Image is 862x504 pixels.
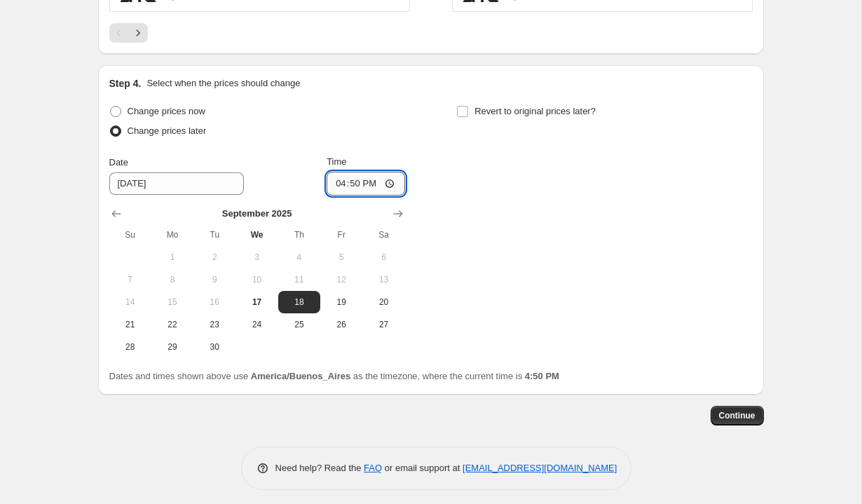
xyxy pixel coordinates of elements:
span: or email support at [382,463,463,473]
span: 1 [157,252,188,263]
span: 5 [326,252,357,263]
span: 25 [284,319,315,330]
button: Show next month, October 2025 [388,204,408,224]
button: Friday September 5 2025 [320,246,362,268]
a: [EMAIL_ADDRESS][DOMAIN_NAME] [463,463,617,473]
button: Saturday September 13 2025 [362,268,404,291]
span: 13 [368,274,399,285]
th: Monday [151,224,193,246]
span: 30 [199,341,230,353]
span: Th [284,229,315,240]
span: Tu [199,229,230,240]
button: Monday September 29 2025 [151,336,193,358]
button: Tuesday September 2 2025 [193,246,235,268]
button: Thursday September 11 2025 [278,268,320,291]
span: Continue [719,410,755,421]
span: Revert to original prices later? [474,106,596,116]
span: 17 [241,297,272,308]
span: 19 [326,297,357,308]
a: FAQ [364,463,382,473]
span: Change prices later [128,125,207,136]
span: 7 [115,274,146,285]
button: Thursday September 4 2025 [278,246,320,268]
span: Change prices now [128,106,205,116]
span: 29 [157,341,188,353]
span: We [241,229,272,240]
button: Monday September 22 2025 [151,313,193,336]
span: 27 [368,319,399,330]
th: Saturday [362,224,404,246]
button: Saturday September 6 2025 [362,246,404,268]
span: 26 [326,319,357,330]
button: Sunday September 7 2025 [109,268,151,291]
span: 16 [199,297,230,308]
b: America/Buenos_Aires [251,371,350,381]
th: Sunday [109,224,151,246]
span: 18 [284,297,315,308]
h2: Step 4. [109,76,142,90]
span: 6 [368,252,399,263]
button: Show previous month, August 2025 [107,204,126,224]
span: 20 [368,297,399,308]
button: Sunday September 14 2025 [109,291,151,313]
span: Need help? Read the [275,463,364,473]
button: Next [128,23,148,43]
input: 12:00 [327,172,405,196]
span: 15 [157,297,188,308]
span: Mo [157,229,188,240]
span: Date [109,157,128,168]
span: Dates and times shown above use as the timezone, where the current time is [109,371,559,381]
span: Su [115,229,146,240]
button: Sunday September 21 2025 [109,313,151,336]
button: Continue [711,406,764,425]
button: Saturday September 20 2025 [362,291,404,313]
button: Sunday September 28 2025 [109,336,151,358]
button: Thursday September 25 2025 [278,313,320,336]
span: 22 [157,319,188,330]
th: Wednesday [235,224,278,246]
button: Friday September 26 2025 [320,313,362,336]
span: 8 [157,274,188,285]
span: 12 [326,274,357,285]
span: 2 [199,252,230,263]
p: Select when the prices should change [146,76,300,90]
button: Monday September 15 2025 [151,291,193,313]
button: Monday September 8 2025 [151,268,193,291]
button: Tuesday September 30 2025 [193,336,235,358]
span: 11 [284,274,315,285]
span: 23 [199,319,230,330]
button: Monday September 1 2025 [151,246,193,268]
th: Friday [320,224,362,246]
button: Tuesday September 9 2025 [193,268,235,291]
button: Today Wednesday September 17 2025 [235,291,278,313]
span: 9 [199,274,230,285]
span: 21 [115,319,146,330]
span: 14 [115,297,146,308]
button: Saturday September 27 2025 [362,313,404,336]
th: Tuesday [193,224,235,246]
button: Wednesday September 24 2025 [235,313,278,336]
b: 4:50 PM [525,371,559,381]
button: Friday September 19 2025 [320,291,362,313]
button: Thursday September 18 2025 [278,291,320,313]
span: 28 [115,341,146,353]
span: 4 [284,252,315,263]
button: Wednesday September 3 2025 [235,246,278,268]
nav: Pagination [109,23,148,43]
button: Wednesday September 10 2025 [235,268,278,291]
span: 3 [241,252,272,263]
span: 10 [241,274,272,285]
th: Thursday [278,224,320,246]
span: Time [327,156,346,167]
button: Tuesday September 16 2025 [193,291,235,313]
span: 24 [241,319,272,330]
input: 9/17/2025 [109,172,244,195]
span: Fr [326,229,357,240]
button: Friday September 12 2025 [320,268,362,291]
span: Sa [368,229,399,240]
button: Tuesday September 23 2025 [193,313,235,336]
